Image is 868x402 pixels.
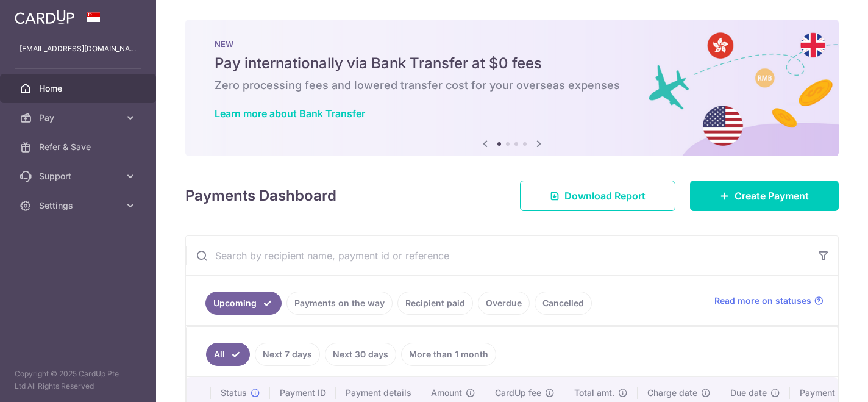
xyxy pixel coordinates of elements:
[401,343,496,366] a: More than 1 month
[215,78,809,93] h6: Zero processing fees and lowered transfer cost for your overseas expenses
[535,292,592,315] a: Cancelled
[431,387,462,399] span: Amount
[564,188,646,203] span: Download Report
[186,236,809,275] input: Search by recipient name, payment id or reference
[215,54,809,73] h5: Pay internationally via Bank Transfer at $0 fees
[39,141,119,153] span: Refer & Save
[735,188,809,203] span: Create Payment
[714,295,811,307] span: Read more on statuses
[221,387,247,399] span: Status
[255,343,320,366] a: Next 7 days
[206,343,250,366] a: All
[205,292,282,315] a: Upcoming
[714,295,824,307] a: Read more on statuses
[39,82,119,95] span: Home
[20,43,137,55] p: [EMAIL_ADDRESS][DOMAIN_NAME]
[185,20,839,156] img: Bank transfer banner
[39,112,119,124] span: Pay
[690,181,839,211] a: Create Payment
[39,170,119,182] span: Support
[39,199,119,212] span: Settings
[325,343,396,366] a: Next 30 days
[15,10,74,24] img: CardUp
[478,292,530,315] a: Overdue
[215,107,365,120] a: Learn more about Bank Transfer
[730,387,767,399] span: Due date
[647,387,697,399] span: Charge date
[185,185,336,207] h4: Payments Dashboard
[495,387,541,399] span: CardUp fee
[286,292,393,315] a: Payments on the way
[397,292,473,315] a: Recipient paid
[520,181,675,211] a: Download Report
[574,387,614,399] span: Total amt.
[215,39,809,49] p: NEW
